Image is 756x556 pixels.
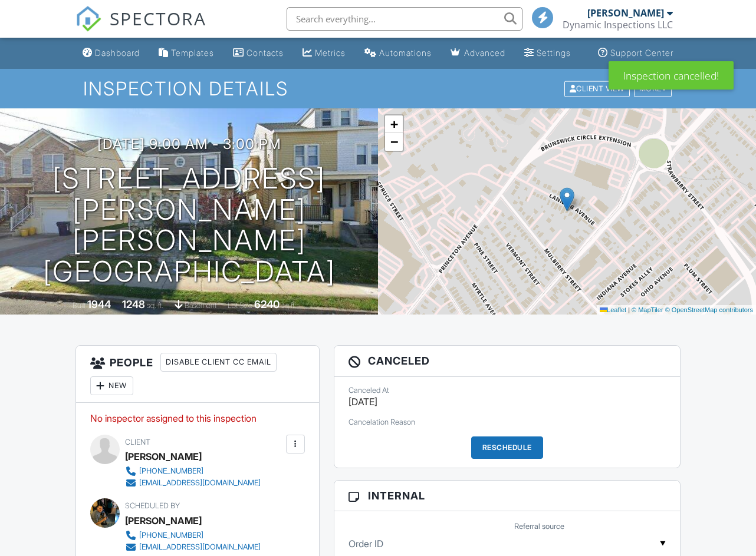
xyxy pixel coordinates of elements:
span: | [628,306,630,313]
div: [PERSON_NAME] [587,7,664,19]
div: 1944 [87,298,111,310]
a: Automations (Basic) [360,42,436,64]
span: Built [73,301,86,310]
div: Reschedule [471,436,543,459]
div: Automations [379,48,432,58]
span: Scheduled By [125,501,180,510]
a: Templates [154,42,219,64]
div: Disable Client CC Email [160,353,277,372]
div: [EMAIL_ADDRESS][DOMAIN_NAME] [139,478,261,488]
span: − [390,134,398,149]
img: Marker [560,187,574,211]
a: [PHONE_NUMBER] [125,465,261,477]
a: Zoom in [385,115,403,133]
div: 6240 [254,298,280,310]
span: sq. ft. [147,301,163,310]
div: Templates [171,48,214,58]
h3: People [76,346,318,403]
div: Client View [564,81,630,97]
div: Inspection cancelled! [609,61,734,90]
label: Order ID [349,537,383,550]
span: Lot Size [228,301,252,310]
div: [PHONE_NUMBER] [139,466,203,476]
div: [PERSON_NAME] [125,512,202,529]
a: Support Center [593,42,678,64]
a: [EMAIL_ADDRESS][DOMAIN_NAME] [125,541,261,553]
h3: Internal [334,481,680,511]
p: [DATE] [349,395,666,408]
p: No inspector assigned to this inspection [90,412,304,425]
a: Advanced [446,42,510,64]
div: New [90,376,133,395]
label: Referral source [514,521,564,532]
img: The Best Home Inspection Software - Spectora [75,6,101,32]
div: Cancelation Reason [349,418,666,427]
a: [EMAIL_ADDRESS][DOMAIN_NAME] [125,477,261,489]
div: Settings [537,48,571,58]
div: More [634,81,672,97]
span: basement [185,301,216,310]
div: Dynamic Inspections LLC [563,19,673,31]
a: [PHONE_NUMBER] [125,529,261,541]
div: Canceled At [349,386,666,395]
div: [EMAIL_ADDRESS][DOMAIN_NAME] [139,542,261,552]
div: Metrics [315,48,346,58]
span: + [390,117,398,131]
a: Dashboard [78,42,144,64]
span: Client [125,438,150,446]
a: Client View [563,84,633,92]
div: Contacts [246,48,284,58]
div: Advanced [464,48,505,58]
div: [PHONE_NUMBER] [139,531,203,540]
a: Leaflet [600,306,626,313]
a: Zoom out [385,133,403,151]
a: © OpenStreetMap contributors [665,306,753,313]
span: sq.ft. [281,301,296,310]
a: Settings [520,42,576,64]
div: 1248 [122,298,145,310]
div: Dashboard [95,48,140,58]
a: SPECTORA [75,16,206,41]
h1: [STREET_ADDRESS][PERSON_NAME] [PERSON_NAME][GEOGRAPHIC_DATA] [19,163,359,287]
a: Contacts [228,42,288,64]
div: Support Center [610,48,673,58]
span: SPECTORA [110,6,206,31]
h3: Canceled [334,346,680,376]
div: [PERSON_NAME] [125,448,202,465]
a: Metrics [298,42,350,64]
h1: Inspection Details [83,78,673,99]
a: © MapTiler [632,306,663,313]
input: Search everything... [287,7,522,31]
h3: [DATE] 9:00 am - 3:00 pm [97,136,281,152]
